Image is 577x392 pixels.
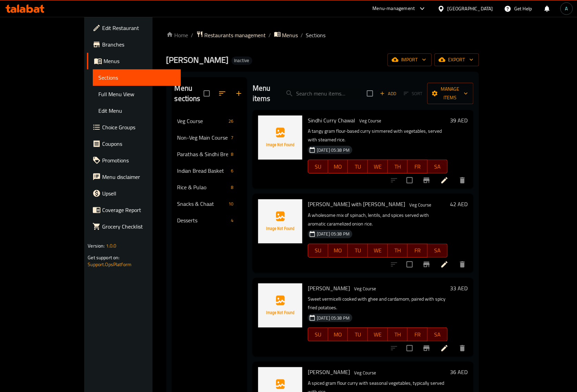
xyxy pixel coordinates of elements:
div: Menu-management [373,4,415,13]
span: Select all sections [199,86,214,101]
span: Indian Bread Basket [177,167,228,175]
span: [PERSON_NAME] [166,52,229,68]
div: Indian Bread Basket6 [172,162,247,179]
nav: Menu sections [172,110,247,231]
span: MO [331,245,345,255]
div: items [228,150,236,158]
span: Snacks & Chaat [177,200,226,208]
div: Veg Course26 [172,113,247,129]
span: Desserts [177,216,228,224]
span: Sections [306,31,326,39]
button: delete [454,256,471,273]
span: SA [430,330,445,340]
button: TU [348,328,368,341]
button: Branch-specific-item [418,172,435,189]
p: Sweet vermicelli cooked with ghee and cardamom, paired with spicy fried potatoes. [308,295,448,312]
button: SU [308,328,328,341]
button: FR [408,160,428,173]
div: items [226,117,236,125]
span: FR [410,162,425,172]
button: SA [428,244,448,258]
span: SA [430,162,445,172]
span: 8 [228,184,236,191]
span: Choice Groups [102,123,175,131]
button: Add [377,88,399,99]
div: [GEOGRAPHIC_DATA] [448,5,493,12]
img: Sindhi Curry Chawal [258,115,302,160]
button: Manage items [427,83,473,104]
span: 10 [226,201,236,207]
span: SU [311,162,325,172]
a: Edit menu item [440,176,449,184]
button: FR [408,244,428,258]
nav: breadcrumb [166,31,479,40]
span: Select to update [402,341,417,355]
span: Get support on: [88,253,119,262]
span: [PERSON_NAME] [308,367,350,377]
span: Veg Course [177,117,226,125]
button: SA [428,160,448,173]
span: Sort sections [214,85,231,102]
span: WE [371,162,385,172]
div: items [228,216,236,224]
a: Grocery Checklist [87,218,180,235]
span: SU [311,330,325,340]
span: Select section first [399,88,427,99]
span: [PERSON_NAME] [308,283,350,293]
div: Snacks & Chaat10 [172,195,247,212]
li: / [269,31,271,39]
a: Edit menu item [440,260,449,269]
h6: 33 AED [450,283,468,293]
span: TU [351,245,365,255]
button: WE [368,328,388,341]
button: Branch-specific-item [418,256,435,273]
button: TH [388,160,408,173]
span: Grocery Checklist [102,222,175,231]
span: Menus [104,57,175,65]
span: FR [410,330,425,340]
div: Parathas & Sindhi Breads8 [172,146,247,162]
button: TU [348,244,368,258]
span: Veg Course [407,201,434,209]
span: [DATE] 05:38 PM [314,147,352,153]
a: Support.OpsPlatform [88,260,131,269]
img: Sai Bhaji with Bhuga Chawal [258,199,302,243]
a: Choice Groups [87,119,180,135]
div: Rice & Pulao [177,183,228,191]
div: Parathas & Sindhi Breads [177,150,228,158]
div: Non-Veg Main Course [177,133,228,142]
span: Sections [98,73,175,82]
span: Version: [88,241,105,250]
span: Add [379,90,398,98]
img: Seyun Patata [258,283,302,328]
span: Menus [282,31,298,39]
a: Menu disclaimer [87,169,180,185]
span: SA [430,245,445,255]
span: Restaurants management [205,31,266,39]
div: Veg Course [351,369,379,377]
div: items [228,183,236,191]
a: Sections [93,69,180,86]
span: Coverage Report [102,206,175,214]
span: WE [371,330,385,340]
span: TU [351,330,365,340]
input: search [280,88,361,100]
a: Upsell [87,185,180,202]
span: 4 [228,217,236,224]
span: Edit Restaurant [102,24,175,32]
h2: Menu items [253,83,272,104]
span: [DATE] 05:38 PM [314,231,352,237]
button: WE [368,244,388,258]
div: Non-Veg Main Course7 [172,129,247,146]
li: / [301,31,303,39]
span: FR [410,245,425,255]
span: Menu disclaimer [102,173,175,181]
button: delete [454,340,471,356]
h2: Menu sections [175,83,204,104]
button: MO [328,244,348,258]
a: Branches [87,36,180,53]
button: TH [388,328,408,341]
